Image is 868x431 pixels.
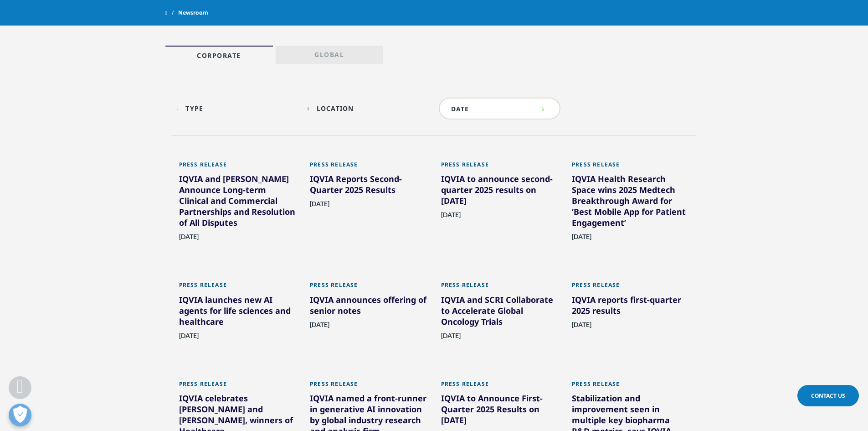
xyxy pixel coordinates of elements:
[441,294,559,331] div: IQVIA and SCRI Collaborate to Accelerate Global Oncology Trials
[441,281,559,294] div: Press Release
[572,281,689,294] div: Press Release
[572,233,591,246] span: [DATE]
[310,200,329,213] span: [DATE]
[179,161,297,173] div: Press Release
[197,51,241,64] p: Corporate
[9,404,31,426] button: Open Preferences
[441,393,559,429] div: IQVIA to Announce First-Quarter 2025 Results on [DATE]
[811,392,845,400] span: Contact Us
[441,332,461,345] span: [DATE]
[441,161,559,173] div: Press Release
[572,380,689,393] div: Press Release
[310,380,427,393] div: Press Release
[179,281,297,294] div: Press Release
[165,46,273,64] a: Corporate
[310,173,427,199] div: IQVIA Reports Second-Quarter 2025 Results
[441,173,559,210] div: IQVIA to announce second-quarter 2025 results on [DATE]
[441,211,461,224] span: [DATE]
[572,161,689,173] div: Press Release
[178,5,208,21] span: Newsroom
[179,173,297,232] div: IQVIA and [PERSON_NAME] Announce Long-term Clinical and Commercial Partnerships and Resolution of...
[179,380,297,393] div: Press Release
[572,173,689,232] div: IQVIA Health Research Space wins 2025 Medtech Breakthrough Award for ‘Best Mobile App for Patient...
[310,321,329,334] span: [DATE]
[317,104,354,113] div: Location facet.
[439,98,561,119] input: DATE
[179,332,199,345] span: [DATE]
[310,294,427,320] div: IQVIA announces offering of senior notes
[179,233,199,246] span: [DATE]
[797,385,859,406] a: Contact Us
[179,294,297,331] div: IQVIA launches new AI agents for life sciences and healthcare
[314,50,344,63] p: Global
[441,380,559,393] div: Press Release
[572,321,591,334] span: [DATE]
[310,161,427,173] div: Press Release
[185,104,203,113] div: Type facet.
[276,46,383,64] a: Global
[572,294,689,320] div: IQVIA reports first-quarter 2025 results
[310,281,427,294] div: Press Release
